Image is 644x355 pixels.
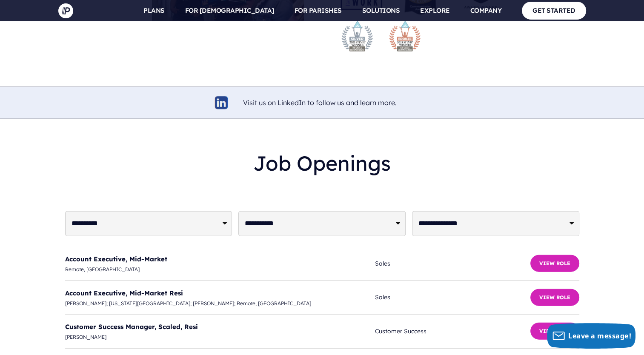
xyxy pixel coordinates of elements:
span: Sales [375,292,530,303]
span: Remote, [GEOGRAPHIC_DATA] [65,265,375,274]
span: Leave a message! [568,331,631,341]
span: Customer Success [375,326,530,337]
h2: Job Openings [65,144,579,182]
a: Visit us on LinkedIn to follow us and learn more. [243,98,397,107]
span: [PERSON_NAME]; [US_STATE][GEOGRAPHIC_DATA]; [PERSON_NAME]; Remote, [GEOGRAPHIC_DATA] [65,299,375,308]
span: Sales [375,258,530,269]
button: View Role [530,289,579,306]
button: View Role [530,323,579,340]
img: linkedin-logo [214,95,229,111]
a: Account Executive, Mid-Market Resi [65,289,183,297]
button: Leave a message! [547,323,635,349]
a: GET STARTED [522,2,586,19]
span: [PERSON_NAME] [65,332,375,342]
img: stevie-silver [340,19,374,53]
a: Account Executive, Mid-Market [65,255,167,263]
img: stevie-bronze [388,19,422,53]
a: Customer Success Manager, Scaled, Resi [65,323,198,331]
button: View Role [530,255,579,272]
